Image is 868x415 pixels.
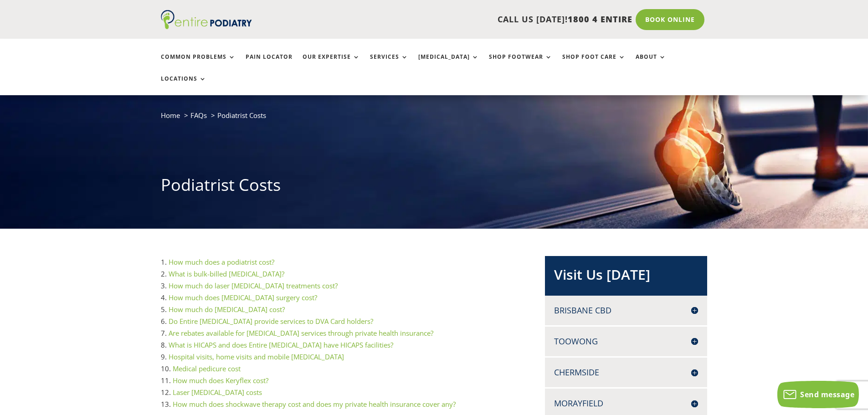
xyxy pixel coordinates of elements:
a: How much do laser [MEDICAL_DATA] treatments cost? [169,281,338,290]
h4: Toowong [554,336,698,347]
h1: Podiatrist Costs [161,174,708,201]
a: Medical pedicure cost [173,364,241,373]
h4: Brisbane CBD [554,305,698,316]
a: How much does shockwave therapy cost and does my private health insurance cover any? [173,400,456,409]
h4: Morayfield [554,398,698,409]
a: Shop Footwear [489,54,552,73]
a: Are rebates available for [MEDICAL_DATA] services through private health insurance? [169,328,433,338]
a: Hospital visits, home visits and mobile [MEDICAL_DATA] [169,352,344,361]
a: Home [161,111,180,120]
a: Common Problems [161,54,236,73]
span: Podiatrist Costs [217,111,266,120]
a: What is HICAPS and does Entire [MEDICAL_DATA] have HICAPS facilities? [169,340,393,349]
img: logo (1) [161,10,252,29]
a: Services [370,54,408,73]
a: Locations [161,76,206,95]
p: CALL US [DATE]! [287,14,632,26]
h4: Chermside [554,367,698,378]
span: 1800 4 ENTIRE [568,14,632,25]
a: [MEDICAL_DATA] [418,54,479,73]
a: Our Expertise [303,54,360,73]
nav: breadcrumb [161,109,708,128]
span: Send message [800,389,854,400]
a: About [636,54,666,73]
a: Book Online [636,9,704,30]
a: Laser [MEDICAL_DATA] costs [173,388,262,397]
a: Shop Foot Care [562,54,626,73]
h2: Visit Us [DATE] [554,265,698,289]
a: How much does Keryflex cost? [173,376,268,385]
a: Pain Locator [246,54,293,73]
button: Send message [777,381,859,408]
a: How much do [MEDICAL_DATA] cost? [169,305,285,314]
a: What is bulk-billed [MEDICAL_DATA]? [169,269,284,278]
a: How much does [MEDICAL_DATA] surgery cost? [169,293,317,302]
a: FAQs [190,111,207,120]
a: How much does a podiatrist cost? [169,257,274,266]
a: Do Entire [MEDICAL_DATA] provide services to DVA Card holders? [169,317,373,326]
a: Entire Podiatry [161,22,252,31]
